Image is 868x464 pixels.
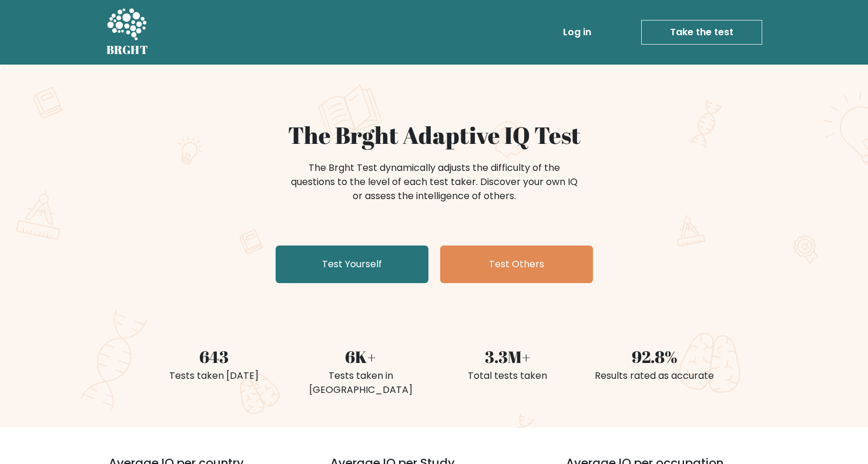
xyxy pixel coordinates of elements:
a: Test Others [440,246,593,283]
div: The Brght Test dynamically adjusts the difficulty of the questions to the level of each test take... [287,161,581,203]
div: Results rated as accurate [588,369,721,383]
a: Log in [558,21,596,44]
div: Tests taken [DATE] [148,369,280,383]
div: 3.3M+ [441,344,574,369]
div: Total tests taken [441,369,574,383]
a: BRGHT [106,5,149,60]
div: 6K+ [294,344,427,369]
h1: The Brght Adaptive IQ Test [148,121,721,149]
a: Take the test [641,20,762,45]
h5: BRGHT [106,43,149,57]
div: Tests taken in [GEOGRAPHIC_DATA] [294,369,427,397]
a: Test Yourself [276,246,428,283]
div: 92.8% [588,344,721,369]
div: 643 [148,344,280,369]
